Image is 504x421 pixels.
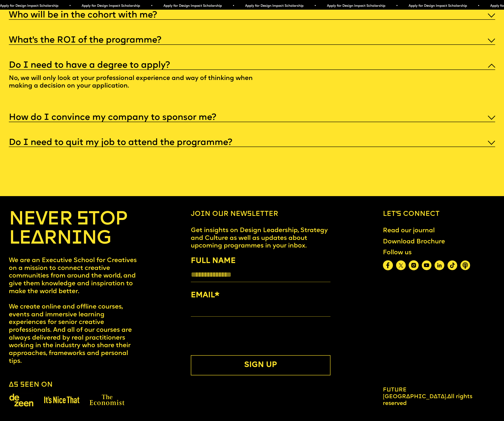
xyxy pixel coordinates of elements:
iframe: reCAPTCHA [191,329,253,345]
h5: What’s the ROI of the programme? [9,38,161,43]
div: All rights reserved [383,387,474,407]
span: • [314,4,316,8]
h6: As seen on [9,381,53,389]
label: FULL NAME [191,255,330,267]
span: • [151,4,153,8]
h4: NEVER STOP LEARNING [9,210,138,248]
p: We are an Executive School for Creatives on a mission to connect creative communities from around... [9,257,138,365]
h6: Join our newsletter [191,210,330,218]
h5: Who will be in the cohort with me? [9,13,157,17]
h5: Do I need to quit my job to attend the programme? [9,141,232,145]
h5: Do I need to have a degree to apply? [9,64,170,68]
a: Read our journal [379,224,438,238]
span: • [69,4,71,8]
h5: How do I convince my company to sponsor me? [9,116,216,120]
span: • [233,4,234,8]
p: No, we will only look at your professional experience and way of thinking when making a decision ... [9,70,262,97]
h6: Let’s connect [383,210,495,218]
span: • [478,4,480,8]
label: EMAIL [191,289,330,302]
p: Get insights on Design Leadership, Strategy and Culture as well as updates about upcoming program... [191,227,330,250]
span: Future [GEOGRAPHIC_DATA]. [383,387,447,400]
span: • [396,4,398,8]
a: Download Brochure [379,235,448,249]
div: Follow us [383,249,470,257]
button: SIGN UP [191,355,330,375]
